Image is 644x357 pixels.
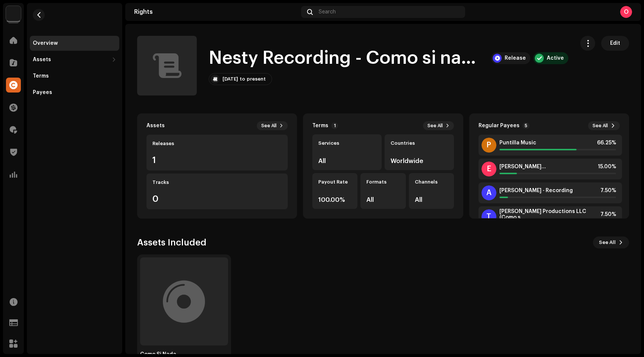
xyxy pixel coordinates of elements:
[30,69,119,84] re-m-nav-item: Terms
[598,164,616,170] span: 15.00%
[415,179,448,185] div: Channels
[318,179,351,185] div: Payout Rate
[415,197,448,203] div: All
[593,123,608,129] span: See All
[499,188,573,194] span: [PERSON_NAME] - Recording
[312,123,328,129] div: Terms
[146,123,165,129] div: Assets
[600,188,616,194] span: 7.50%
[427,123,443,129] span: See All
[523,122,530,129] p-badge: 5
[482,162,496,176] div: E
[499,209,600,220] span: [PERSON_NAME] Productions LLC (Como s...
[152,141,282,147] div: Releases
[601,36,629,51] button: Edit
[30,85,119,100] re-m-nav-item: Payees
[261,123,277,129] span: See All
[318,140,376,146] div: Services
[499,164,546,170] span: [PERSON_NAME]...
[600,212,616,217] span: 7.50%
[482,185,496,200] div: A
[588,121,620,130] button: See All
[479,123,520,129] div: Regular Payees
[152,179,282,185] div: Tracks
[247,76,266,82] div: present
[134,9,298,15] div: Rights
[366,179,400,185] div: Formats
[620,6,632,18] div: O
[318,158,376,164] div: All
[33,57,51,63] div: Assets
[240,76,245,82] div: to
[482,138,496,153] div: P
[137,237,206,248] div: Assets Included
[547,55,564,61] div: Active
[331,122,338,129] p-badge: 1
[499,140,536,146] span: Puntilla Music
[319,9,336,15] span: Search
[257,121,288,130] button: See All
[209,46,485,70] h1: Nesty Recording - Como si nada | Download | Leoni | Motiff [PMusic]
[597,140,616,146] span: 66.25%
[222,76,238,82] div: [DATE]
[599,235,616,250] span: See All
[593,237,629,248] button: See All
[505,55,526,61] div: Release
[366,197,400,203] div: All
[610,36,620,51] span: Edit
[33,40,58,46] div: Overview
[30,36,119,51] re-m-nav-item: Overview
[391,158,448,164] div: Worldwide
[318,197,351,203] div: 100.00%
[391,140,448,146] div: Countries
[423,121,454,130] button: See All
[30,52,119,67] re-m-nav-dropdown: Assets
[482,209,496,224] div: T
[6,6,21,21] img: a6437e74-8c8e-4f74-a1ce-131745af0155
[33,73,49,79] div: Terms
[33,90,52,95] div: Payees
